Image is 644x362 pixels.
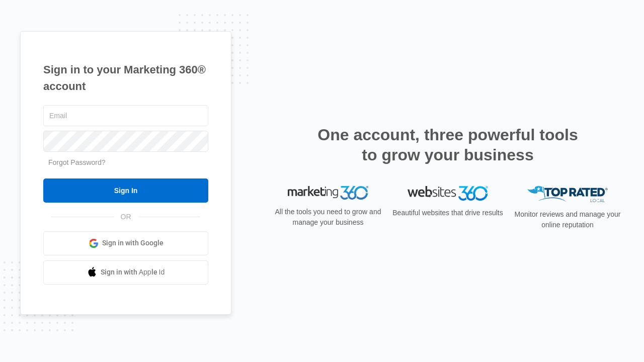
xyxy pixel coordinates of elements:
[391,208,504,218] p: Beautiful websites that drive results
[527,186,608,203] img: Top Rated Local
[408,186,488,201] img: Websites 360
[48,158,106,166] a: Forgot Password?
[43,61,208,95] h1: Sign in to your Marketing 360® account
[43,231,208,255] a: Sign in with Google
[272,207,384,228] p: All the tools you need to grow and manage your business
[314,125,581,165] h2: One account, three powerful tools to grow your business
[114,212,138,222] span: OR
[511,209,624,230] p: Monitor reviews and manage your online reputation
[43,178,208,203] input: Sign In
[43,105,208,126] input: Email
[101,267,165,278] span: Sign in with Apple Id
[288,186,368,200] img: Marketing 360
[43,260,208,285] a: Sign in with Apple Id
[102,238,164,248] span: Sign in with Google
